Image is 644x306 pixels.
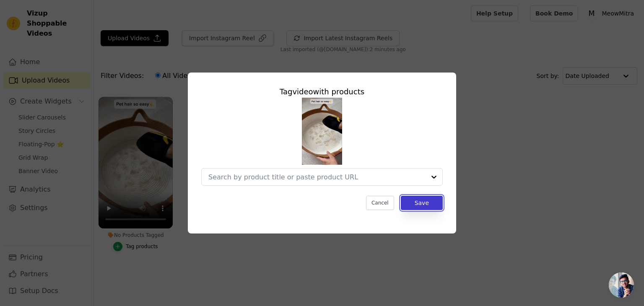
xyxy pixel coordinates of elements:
[201,86,443,98] div: Tag video with products
[401,196,443,210] button: Save
[208,173,426,181] input: Search by product title or paste product URL
[366,196,394,210] button: Cancel
[609,272,634,298] div: Open chat
[302,98,342,165] img: reel-preview-ebg80a-q1.myshopify.com-3716913059182342148_76759627683.jpeg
